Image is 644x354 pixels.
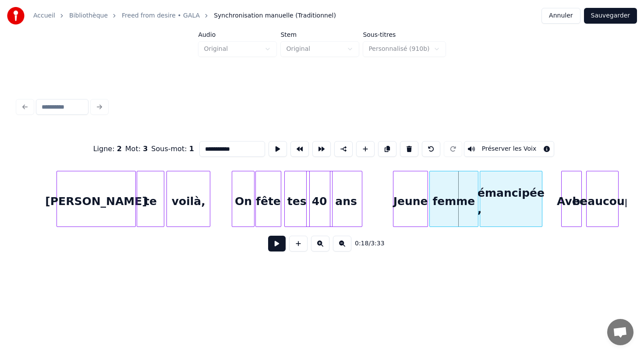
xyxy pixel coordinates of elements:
a: Freed from desire • GALA [122,11,200,20]
button: Sauvegarder [584,8,637,24]
span: 3 [143,145,148,153]
span: 1 [189,145,194,153]
span: 3:33 [371,239,384,248]
label: Audio [198,32,277,38]
div: Ligne : [93,144,122,154]
span: 2 [117,145,122,153]
span: Synchronisation manuelle (Traditionnel) [214,11,336,20]
a: Bibliothèque [69,11,108,20]
a: Ouvrir le chat [607,319,633,345]
label: Stem [280,32,359,38]
button: Annuler [541,8,580,24]
span: 0:18 [355,239,368,248]
a: Accueil [33,11,55,20]
div: Mot : [125,144,148,154]
img: youka [7,7,25,25]
div: Sous-mot : [151,144,194,154]
div: / [355,239,376,248]
label: Sous-titres [363,32,446,38]
button: Toggle [464,141,555,157]
nav: breadcrumb [33,11,336,20]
